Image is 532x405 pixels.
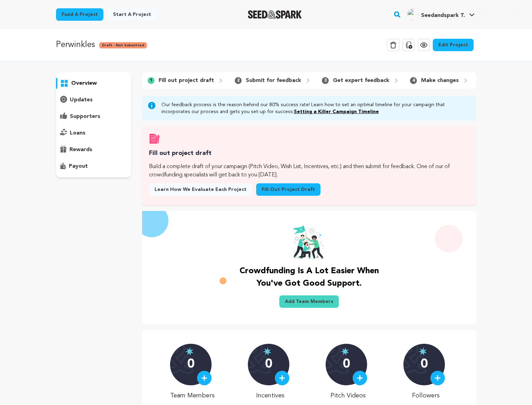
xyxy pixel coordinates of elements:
a: Edit Project [433,39,474,51]
p: Perwinkles [56,39,95,51]
p: updates [70,96,93,104]
span: 4 [410,77,417,84]
a: Fund a project [56,8,103,21]
img: plus.svg [435,375,441,381]
p: overview [71,79,97,88]
span: Seedandspark T.'s Profile [406,7,476,22]
p: Pitch Videos [326,391,370,401]
img: Seed&Spark Logo Dark Mode [248,10,302,19]
p: Submit for feedback [246,76,301,85]
p: rewards [69,146,92,154]
p: Followers [403,391,448,401]
p: Team Members [170,391,215,401]
p: 0 [343,358,350,371]
span: 3 [322,77,329,84]
button: supporters [56,111,131,122]
p: Make changes [421,76,459,85]
span: 2 [235,77,242,84]
h3: Fill out project draft [149,148,469,158]
p: supporters [70,112,100,121]
p: 0 [421,358,428,371]
p: payout [69,162,88,171]
img: team goal image [292,225,326,259]
p: Get expert feedback [333,76,389,85]
img: plus.svg [201,375,207,381]
button: rewards [56,144,131,155]
span: Seedandspark T. [421,13,465,18]
img: plus.svg [279,375,285,381]
a: Seedandspark T.'s Profile [406,7,476,20]
span: Learn how we evaluate each project [155,186,246,193]
div: Seedandspark T.'s Profile [407,9,465,20]
a: Start a project [108,8,157,21]
a: Setting a Killer Campaign Timeline [294,109,379,114]
p: Build a complete draft of your campaign (Pitch Video, Wish List, Incentives, etc.) and then submi... [149,163,469,179]
button: overview [56,78,131,89]
a: Seed&Spark Homepage [248,10,302,19]
img: ACg8ocKawNghz_tnbapXMp6r419w7eDuGLTct1sHtD4eZ6RMp8-O0-Iz=s96-c [407,9,418,20]
p: Our feedback process is the reason behind our 80% success rate! Learn how to set an optimal timel... [161,101,470,115]
p: Crowdfunding is a lot easier when you've got good support. [233,265,386,290]
p: loans [70,129,85,137]
a: Fill out project draft [256,183,320,196]
span: Draft - Not Submitted [99,42,147,48]
a: Learn how we evaluate each project [149,183,252,196]
span: 1 [148,77,155,84]
p: 0 [187,358,195,371]
p: Incentives [248,391,292,401]
p: 0 [265,358,272,371]
button: payout [56,161,131,172]
img: plus.svg [357,375,363,381]
a: Add Team Members [279,295,339,308]
button: loans [56,128,131,139]
p: Fill out project draft [159,76,214,85]
button: updates [56,94,131,105]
